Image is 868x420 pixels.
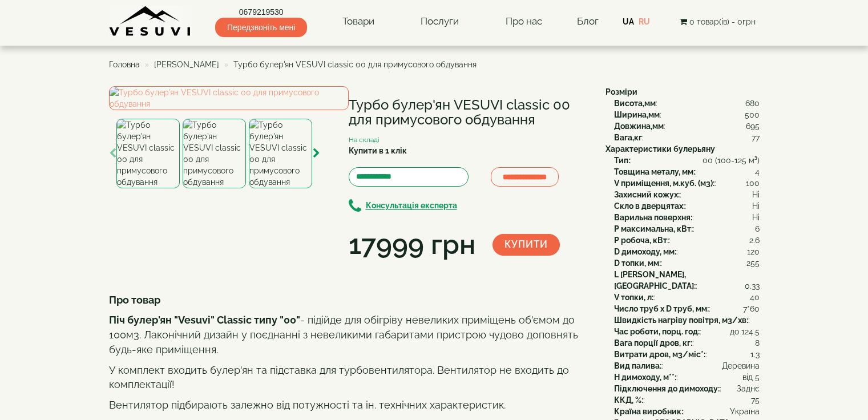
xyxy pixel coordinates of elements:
[746,257,760,269] span: 255
[183,119,246,188] img: Турбо булер'ян VESUVI classic 00 для примусового обдування
[233,60,477,69] span: Турбо булер'ян VESUVI classic 00 для примусового обдування
[614,109,760,120] div: :
[614,269,760,292] div: :
[614,349,760,360] div: :
[746,120,760,132] span: 695
[703,155,760,166] span: 00 (100-125 м³)
[755,166,760,177] span: 4
[614,259,661,268] b: D топки, мм:
[752,189,760,200] span: Ні
[614,270,696,290] b: L [PERSON_NAME], [GEOGRAPHIC_DATA]:
[730,326,749,337] span: до 12
[614,223,760,235] div: :
[614,326,760,337] div: :
[614,407,683,416] b: Країна виробник:
[109,398,588,413] p: Вентилятор підбирають залежно від потужності та ін. технічних характеристик.
[215,6,307,18] a: 0679219530
[614,350,705,359] b: Витрати дров, м3/міс*:
[614,292,760,303] div: :
[614,337,760,349] div: :
[614,371,760,383] div: :
[746,177,760,189] span: 100
[614,212,760,223] div: :
[614,200,760,212] div: :
[614,373,676,382] b: H димоходу, м**:
[614,224,693,233] b: P максимальна, кВт:
[722,360,760,371] span: Деревина
[614,189,760,200] div: :
[614,132,760,143] div: :
[109,86,349,110] img: Турбо булер'ян VESUVI classic 00 для примусового обдування
[614,201,685,211] b: Скло в дверцятах:
[109,363,588,392] p: У комплект входить булер'ян та підставка для турбовентилятора. Вентилятор не входить до комплекта...
[614,247,676,256] b: D димоходу, мм:
[249,119,312,188] img: Турбо булер'ян VESUVI classic 00 для примусового обдування
[109,314,300,326] b: Піч булер'ян "Vesuvi" Classic типу "00"
[349,225,475,264] div: 17999 грн
[745,98,760,109] span: 680
[614,327,700,336] b: Час роботи, порц. год:
[349,98,588,128] h1: Турбо булер'ян VESUVI classic 00 для примусового обдування
[752,132,760,143] span: 77
[752,200,760,212] span: Ні
[689,17,756,26] span: 0 товар(ів) - 0грн
[492,234,560,256] button: Купити
[614,395,643,405] b: ККД, %:
[614,383,760,394] div: :
[752,212,760,223] span: Ні
[614,303,760,314] div: :
[623,17,634,26] a: UA
[745,109,760,120] span: 500
[614,316,748,325] b: Швидкість нагріву повітря, м3/хв:
[750,292,760,303] span: 40
[614,166,760,177] div: :
[614,384,720,393] b: Підключення до димоходу:
[614,235,760,246] div: :
[614,246,760,257] div: :
[577,15,599,27] a: Блог
[749,326,760,337] span: 4.5
[614,179,714,188] b: V приміщення, м.куб. (м3):
[639,17,650,26] a: RU
[614,406,760,417] div: :
[614,293,653,302] b: V топки, л:
[614,120,760,132] div: :
[614,338,692,348] b: Вага порції дров, кг:
[742,371,760,383] span: від 5
[614,361,661,370] b: Вид палива:
[614,133,642,142] b: Вага,кг
[614,304,709,313] b: Число труб x D труб, мм:
[109,294,160,306] b: Про товар
[750,349,760,360] span: 1.3
[614,122,664,131] b: Довжина,мм
[116,119,180,188] img: Турбо булер'ян VESUVI classic 00 для примусового обдування
[614,236,669,245] b: P робоча, кВт:
[215,18,307,37] span: Передзвоніть мені
[605,144,715,154] b: Характеристики булерьяну
[747,246,760,257] span: 120
[614,98,760,109] div: :
[755,223,760,235] span: 6
[349,136,380,144] small: На складі
[614,190,680,199] b: Захисний кожух:
[614,110,660,119] b: Ширина,мм
[614,257,760,269] div: :
[409,9,470,35] a: Послуги
[614,314,760,326] div: :
[154,60,219,69] a: [PERSON_NAME]
[614,213,692,222] b: Варильна поверхня:
[745,280,760,292] span: 0.33
[109,6,192,37] img: content
[614,167,695,176] b: Товщина металу, мм:
[605,87,637,96] b: Розміри
[614,155,760,166] div: :
[366,201,457,211] b: Консультація експерта
[109,60,140,69] a: Головна
[755,337,760,349] span: 8
[676,15,759,28] button: 0 товар(ів) - 0грн
[614,156,630,165] b: Тип:
[614,99,656,108] b: Висота,мм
